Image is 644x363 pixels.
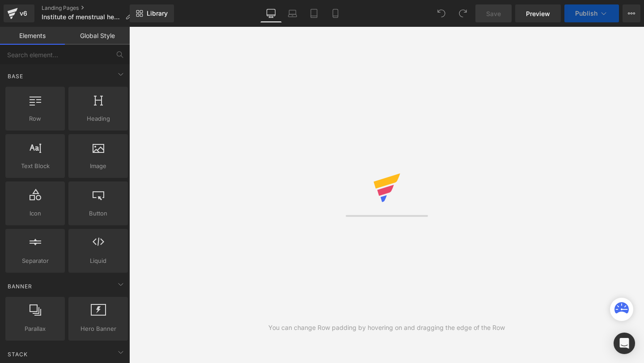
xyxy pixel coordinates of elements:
[18,8,29,19] div: v6
[8,209,62,218] span: Icon
[147,9,168,17] span: Library
[526,9,550,18] span: Preview
[7,72,24,80] span: Base
[8,161,62,171] span: Text Block
[42,4,139,12] a: Landing Pages
[7,282,33,291] span: Banner
[8,256,62,266] span: Separator
[303,4,325,22] a: Tablet
[71,256,125,266] span: Liquid
[623,4,640,22] button: More
[564,4,619,22] button: Publish
[71,209,125,218] span: Button
[8,324,62,333] span: Parallax
[515,4,561,22] a: Preview
[260,4,282,22] a: Desktop
[65,27,130,45] a: Global Style
[7,350,29,359] span: Stack
[614,333,635,354] div: Open Intercom Messenger
[282,4,303,22] a: Laptop
[71,161,125,171] span: Image
[268,323,505,333] div: You can change Row padding by hovering on and dragging the edge of the Row
[575,10,597,17] span: Publish
[8,114,62,123] span: Row
[71,324,125,333] span: Hero Banner
[454,4,472,22] button: Redo
[42,13,122,21] span: Institute of menstrual health
[486,9,501,18] span: Save
[71,114,125,123] span: Heading
[432,4,450,22] button: Undo
[130,4,174,22] a: New Library
[4,4,34,22] a: v6
[325,4,346,22] a: Mobile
